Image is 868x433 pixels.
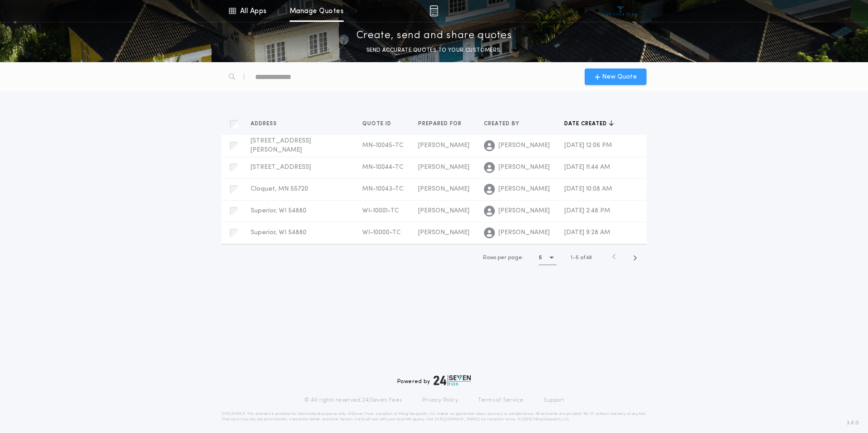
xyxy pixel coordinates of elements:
[251,207,306,214] span: Superior, WI 54880
[564,207,610,214] span: [DATE] 2:48 PM
[251,229,306,236] span: Superior, WI 54880
[418,229,469,236] span: [PERSON_NAME]
[564,164,610,171] span: [DATE] 11:44 AM
[418,207,469,214] span: [PERSON_NAME]
[397,375,471,386] div: Powered by
[539,251,557,265] button: 5
[362,119,398,128] button: Quote ID
[564,119,614,128] button: Date created
[418,142,469,149] span: [PERSON_NAME]
[564,186,612,192] span: [DATE] 10:08 AM
[251,119,284,128] button: Address
[304,397,402,404] p: © All rights reserved. 24|Seven Fees
[251,120,279,128] span: Address
[564,229,610,236] span: [DATE] 9:28 AM
[498,185,550,194] span: [PERSON_NAME]
[435,418,480,421] a: [URL][DOMAIN_NAME]
[251,138,311,153] span: [STREET_ADDRESS][PERSON_NAME]
[362,207,399,214] span: WI-10001-TC
[429,5,438,16] img: img
[422,397,459,404] a: Privacy Policy
[418,186,469,192] span: [PERSON_NAME]
[585,69,646,85] button: New Quote
[356,29,512,43] p: Create, send and share quotes
[222,411,646,422] p: DISCLAIMER: This estimate is provided for informational purposes only. 24|Seven Fees, a product o...
[484,120,521,128] span: Created by
[498,141,550,150] span: [PERSON_NAME]
[478,397,523,404] a: Terms of Service
[498,163,550,172] span: [PERSON_NAME]
[602,72,637,82] span: New Quote
[498,207,550,216] span: [PERSON_NAME]
[564,120,609,128] span: Date created
[543,397,564,404] a: Support
[484,119,526,128] button: Created by
[847,419,859,427] span: 3.8.0
[251,186,308,192] span: Cloquet, MN 55720
[366,46,502,55] p: SEND ACCURATE QUOTES TO YOUR CUSTOMERS.
[362,120,393,128] span: Quote ID
[571,255,572,261] span: 1
[418,120,464,128] span: Prepared for
[483,255,523,261] span: Rows per page:
[604,6,638,15] img: vs-icon
[564,142,612,149] span: [DATE] 12:06 PM
[498,228,550,237] span: [PERSON_NAME]
[576,255,579,261] span: 5
[580,254,592,262] span: of 48
[362,164,404,171] span: MN-10044-TC
[418,164,469,171] span: [PERSON_NAME]
[362,186,404,192] span: MN-10043-TC
[362,142,404,149] span: MN-10045-TC
[251,164,311,171] span: [STREET_ADDRESS]
[434,375,471,386] img: logo
[539,253,542,262] h1: 5
[362,229,401,236] span: WI-10000-TC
